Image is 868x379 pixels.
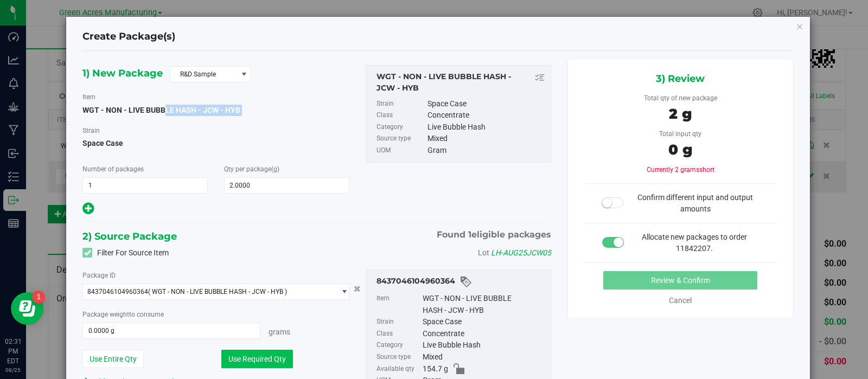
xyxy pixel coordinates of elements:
[82,135,349,151] span: Space Case
[221,350,293,368] button: Use Required Qty
[82,272,116,279] span: Package ID
[376,328,420,340] label: Class
[82,311,164,318] span: Package to consume
[170,67,237,82] span: R&D Sample
[376,275,545,288] div: 8437046104960364
[637,193,753,213] span: Confirm different input and output amounts
[82,206,94,215] span: Add new output
[376,316,420,328] label: Strain
[82,106,240,114] span: WGT - NON - LIVE BUBBLE HASH - JCW - HYB
[110,311,129,318] span: weight
[269,327,290,336] span: Grams
[427,110,545,121] div: Concentrate
[423,328,545,340] div: Concentrate
[669,296,692,305] a: Cancel
[427,98,545,110] div: Space Case
[423,293,545,316] div: WGT - NON - LIVE BUBBLE HASH - JCW - HYB
[642,233,747,253] span: Allocate new packages to order 11842207.
[224,165,279,173] span: Qty per package
[376,121,425,133] label: Category
[468,229,471,240] span: 1
[82,165,144,173] span: Number of packages
[335,284,348,299] span: select
[376,110,425,121] label: Class
[423,351,545,363] div: Mixed
[376,133,425,145] label: Source type
[87,288,148,296] span: 8437046104960364
[699,166,714,174] span: short
[644,94,717,102] span: Total qty of new package
[82,126,100,136] label: Strain
[376,363,420,375] label: Available qty
[478,248,489,257] span: Lot
[659,130,701,138] span: Total input qty
[148,288,287,296] span: ( WGT - NON - LIVE BUBBLE HASH - JCW - HYB )
[82,350,144,368] button: Use Entire Qty
[11,292,43,325] iframe: Resource center
[437,228,551,241] span: Found eligible packages
[82,92,95,102] label: Item
[423,316,545,328] div: Space Case
[647,166,714,174] span: Currently 2 grams
[82,228,177,245] span: 2) Source Package
[376,98,425,110] label: Strain
[376,293,420,316] label: Item
[82,247,169,259] label: Filter For Source Item
[603,271,757,290] button: Review & Confirm
[350,281,364,297] button: Cancel button
[491,248,551,257] span: LH-AUG25JCW05
[427,121,545,133] div: Live Bubble Hash
[656,70,705,87] span: 3) Review
[423,363,448,375] span: 154.7 g
[427,145,545,157] div: Gram
[376,351,420,363] label: Source type
[83,323,260,338] input: 0.0000 g
[83,178,207,193] input: 1
[82,30,175,44] h4: Create Package(s)
[376,339,420,351] label: Category
[376,145,425,157] label: UOM
[669,105,692,123] span: 2 g
[668,141,692,158] span: 0 g
[376,71,545,94] div: WGT - NON - LIVE BUBBLE HASH - JCW - HYB
[423,339,545,351] div: Live Bubble Hash
[427,133,545,145] div: Mixed
[32,291,45,304] iframe: Resource center unread badge
[271,165,279,173] span: (g)
[225,178,349,193] input: 2.0000
[82,65,163,81] span: 1) New Package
